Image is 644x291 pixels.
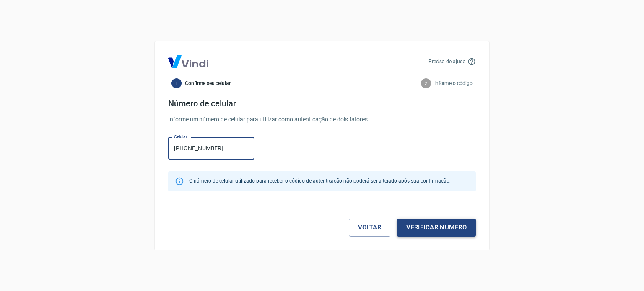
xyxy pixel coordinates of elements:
div: O número de celular utilizado para receber o código de autenticação não poderá ser alterado após ... [189,174,450,189]
text: 2 [425,80,427,86]
p: Precisa de ajuda [428,58,466,65]
p: Informe um número de celular para utilizar como autenticação de dois fatores. [168,115,476,124]
img: Logo Vind [168,55,208,68]
span: Confirme seu celular [185,80,231,87]
button: Verificar número [397,219,476,236]
label: Celular [174,134,187,140]
text: 1 [175,80,178,86]
h4: Número de celular [168,98,476,108]
a: Voltar [349,219,391,236]
span: Informe o código [434,80,473,87]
